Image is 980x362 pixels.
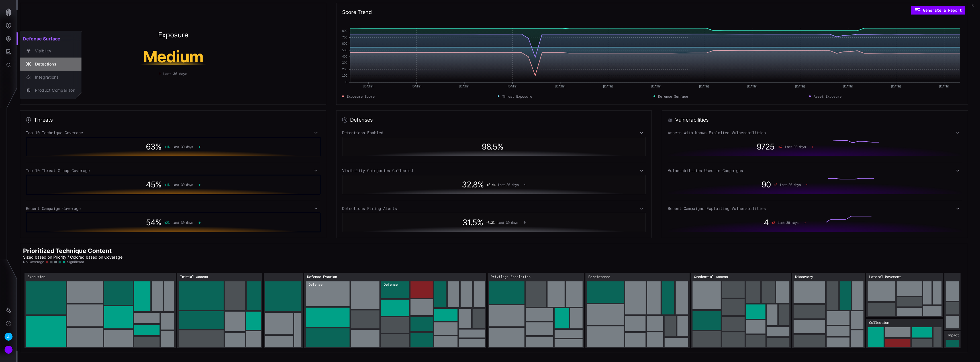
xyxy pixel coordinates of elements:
[20,71,81,84] button: Integrations
[20,84,81,97] button: Product Comparison
[32,74,75,81] div: Integrations
[20,44,81,58] button: Visibility
[32,48,75,55] div: Visibility
[20,33,81,44] h2: Defense Surface
[32,87,75,94] div: Product Comparison
[20,58,81,71] button: Detections
[32,61,75,68] div: Detections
